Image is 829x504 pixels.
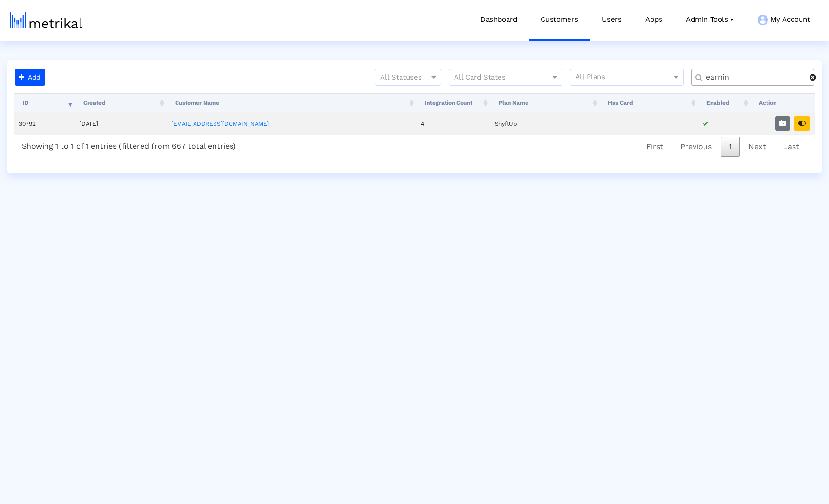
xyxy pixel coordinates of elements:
th: Enabled: activate to sort column ascending [698,93,750,112]
a: 1 [721,137,740,157]
td: 30792 [14,112,75,135]
th: Created: activate to sort column ascending [75,93,167,112]
th: Has Card: activate to sort column ascending [599,93,698,112]
img: metrical-logo-light.png [10,12,82,28]
div: Showing 1 to 1 of 1 entries (filtered from 667 total entries) [14,135,243,154]
td: [DATE] [75,112,167,135]
input: Customer Name [699,72,810,82]
a: First [638,137,671,157]
a: Last [775,137,807,157]
th: Customer Name: activate to sort column ascending [167,93,416,112]
td: ShyftUp [490,112,599,135]
th: Plan Name: activate to sort column ascending [490,93,599,112]
a: Next [740,137,774,157]
a: [EMAIL_ADDRESS][DOMAIN_NAME] [171,120,269,127]
button: Add [15,69,45,86]
th: Integration Count: activate to sort column ascending [416,93,490,112]
th: Action [750,93,815,112]
img: my-account-menu-icon.png [758,15,768,25]
a: Previous [672,137,720,157]
td: 4 [416,112,490,135]
input: All Plans [575,72,673,84]
th: ID: activate to sort column ascending [14,93,75,112]
input: All Card States [454,72,540,84]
